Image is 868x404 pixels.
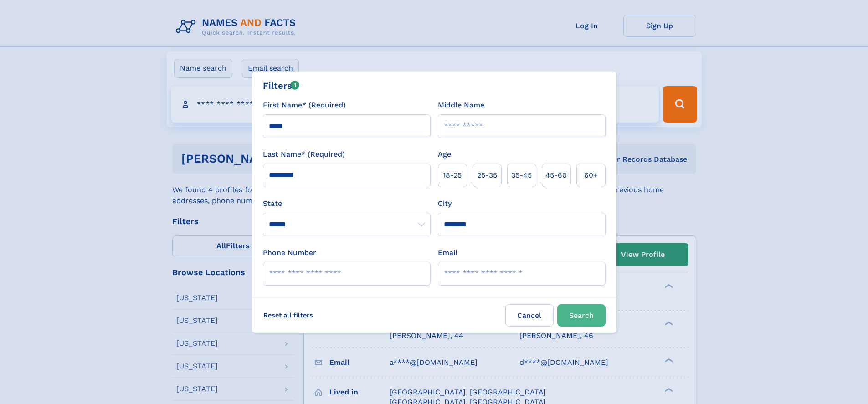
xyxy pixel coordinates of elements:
span: 25‑35 [477,170,497,181]
span: 18‑25 [443,170,462,181]
label: Reset all filters [257,304,319,326]
span: 60+ [584,170,598,181]
span: 35‑45 [511,170,532,181]
label: First Name* (Required) [263,100,346,111]
div: Filters [263,79,300,92]
label: Middle Name [438,100,484,111]
label: Cancel [505,304,554,327]
label: Email [438,247,457,258]
button: Search [557,304,606,327]
label: State [263,198,431,209]
span: 45‑60 [545,170,567,181]
label: Last Name* (Required) [263,149,345,160]
label: Phone Number [263,247,316,258]
label: Age [438,149,451,160]
label: City [438,198,452,209]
